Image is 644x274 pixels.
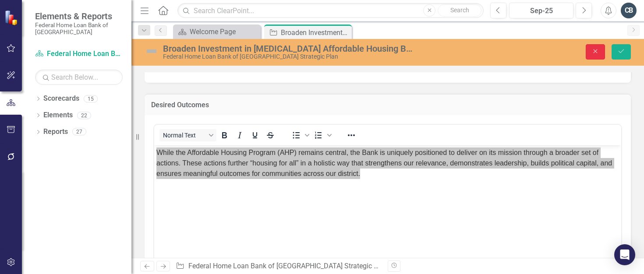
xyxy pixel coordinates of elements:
img: ClearPoint Strategy [4,10,20,25]
button: CB [621,3,637,18]
button: Strikethrough [263,129,278,141]
div: Broaden Investment in [MEDICAL_DATA] Affordable Housing Bonds [163,44,413,53]
h3: Desired Outcomes [151,101,624,109]
button: Bold [217,129,232,141]
div: Federal Home Loan Bank of [GEOGRAPHIC_DATA] Strategic Plan [163,53,413,60]
div: Bullet list [289,129,311,141]
button: Search [438,4,481,17]
a: Elements [43,110,73,120]
div: Open Intercom Messenger [614,244,635,265]
img: Not Defined [145,44,159,58]
p: We will continue to invest in [MEDICAL_DATA] affordable housing bonds, leveraging our balance she... [2,2,465,23]
a: Federal Home Loan Bank of [GEOGRAPHIC_DATA] Strategic Plan [188,262,388,270]
span: Elements & Reports [35,11,123,21]
button: Reveal or hide additional toolbar items [344,129,359,141]
div: Broaden Investment in [MEDICAL_DATA] Affordable Housing Bonds [281,27,350,38]
button: Sep-25 [509,3,573,18]
button: Block Normal Text [159,129,216,141]
a: Reports [43,127,68,137]
div: 27 [72,128,86,136]
div: Welcome Page [190,26,258,37]
div: Sep-25 [512,6,570,16]
div: 15 [84,95,98,102]
div: » » [176,261,381,271]
span: Search [450,7,469,14]
input: Search ClearPoint... [177,3,484,18]
div: 22 [77,112,91,119]
button: Underline [248,129,262,141]
a: Scorecards [43,94,79,104]
a: Welcome Page [175,26,258,37]
input: Search Below... [35,70,123,85]
small: Federal Home Loan Bank of [GEOGRAPHIC_DATA] [35,21,123,36]
a: Federal Home Loan Bank of [GEOGRAPHIC_DATA] Strategic Plan [35,49,123,59]
div: Numbered list [311,129,333,141]
span: Normal Text [163,132,206,139]
button: Italic [232,129,247,141]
